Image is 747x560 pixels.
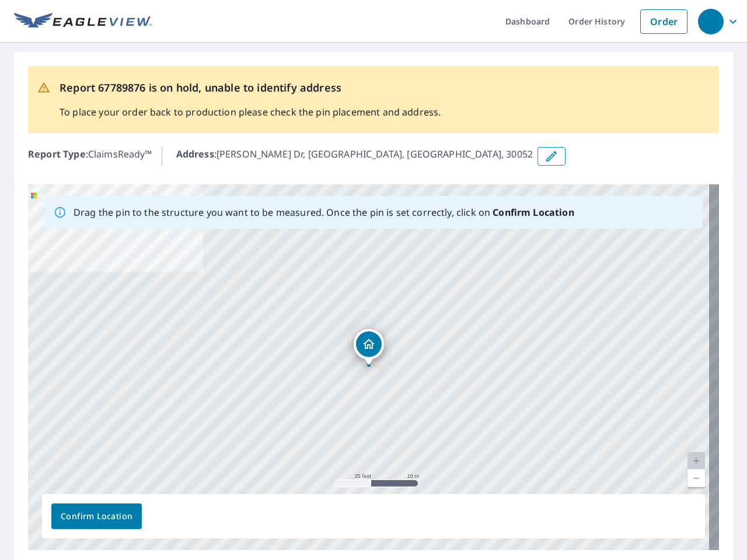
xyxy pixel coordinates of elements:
a: Order [640,9,687,34]
span: Confirm Location [61,509,132,524]
p: Drag the pin to the structure you want to be measured. Once the pin is set correctly, click on [74,205,574,219]
p: Report 67789876 is on hold, unable to identify address [60,80,441,96]
a: Current Level 20, Zoom In Disabled [687,452,705,470]
div: Dropped pin, building 1, Residential property, Broadnax Dr Loganville, GA 30052 [354,329,384,365]
b: Address [176,148,214,160]
img: EV Logo [14,13,152,30]
b: Confirm Location [493,206,574,219]
a: Current Level 20, Zoom Out [687,470,705,487]
p: : [PERSON_NAME] Dr, [GEOGRAPHIC_DATA], [GEOGRAPHIC_DATA], 30052 [176,147,533,166]
p: : ClaimsReady™ [28,147,152,166]
b: Report Type [28,148,86,160]
p: To place your order back to production please check the pin placement and address. [60,105,441,119]
button: Confirm Location [51,503,142,529]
